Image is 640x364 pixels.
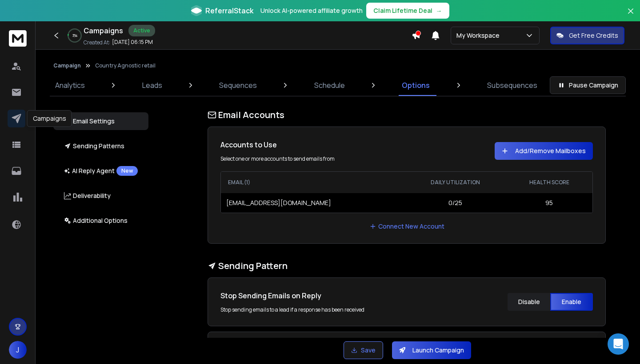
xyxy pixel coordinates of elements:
[53,62,81,69] button: Campaign
[72,33,77,38] p: 3 %
[487,80,537,91] p: Subsequences
[550,27,624,44] button: Get Free Credits
[214,75,262,96] a: Sequences
[550,76,626,94] button: Pause Campaign
[402,80,430,91] p: Options
[27,110,72,127] div: Campaigns
[53,112,148,130] button: Email Settings
[366,3,449,19] button: Claim Lifetime Deal→
[9,341,27,359] button: J
[142,80,162,91] p: Leads
[396,75,435,96] a: Options
[314,80,345,91] p: Schedule
[55,80,85,91] p: Analytics
[50,75,90,96] a: Analytics
[112,39,153,46] p: [DATE] 06:15 PM
[608,333,629,355] div: Open Intercom Messenger
[205,5,253,16] span: ReferralStack
[64,117,115,126] p: Email Settings
[569,31,618,40] p: Get Free Credits
[219,80,257,91] p: Sequences
[84,39,110,46] p: Created At:
[260,6,363,15] p: Unlock AI-powered affiliate growth
[436,6,442,15] span: →
[456,31,503,40] p: My Workspace
[128,25,155,36] div: Active
[309,75,350,96] a: Schedule
[208,109,606,121] h1: Email Accounts
[625,5,636,27] button: Close banner
[84,25,123,36] h1: Campaigns
[95,62,156,69] p: Country Agnostic retail
[137,75,168,96] a: Leads
[482,75,543,96] a: Subsequences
